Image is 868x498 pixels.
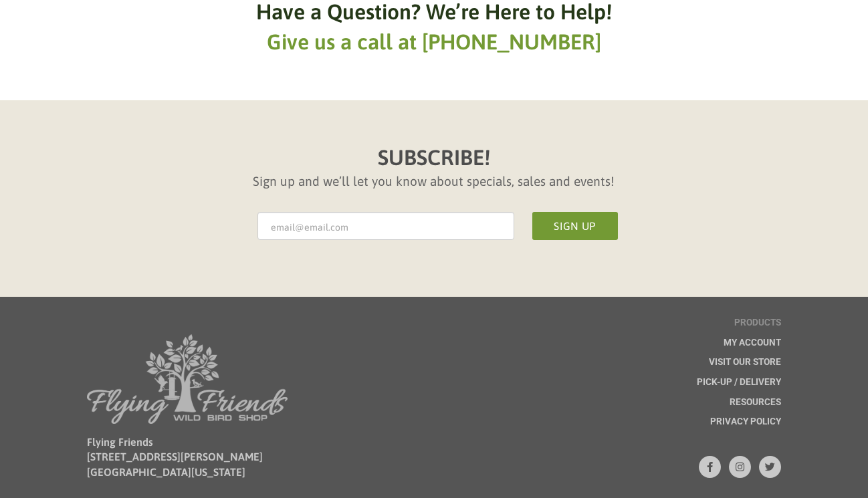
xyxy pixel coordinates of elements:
a: Visit Our Store [709,358,781,378]
h6: Sign up and we’ll let you know about specials, sales and events! [253,172,615,191]
button: Sign Up [532,212,618,240]
a: Privacy Policy [710,417,781,437]
img: Flying Friends Wild Bird Shop Logo - With Gray Overlay [87,334,288,424]
span: Pick-up / Delivery [697,378,781,387]
a: Give us a call at [PHONE_NUMBER] [267,29,601,54]
a: Products [734,318,781,338]
div: Flying Friends [87,434,263,479]
span: My account [724,338,781,348]
span: Privacy Policy [710,417,781,426]
span: Resources [730,398,781,407]
input: email@email.com [257,212,514,240]
a: [STREET_ADDRESS][PERSON_NAME][GEOGRAPHIC_DATA][US_STATE] [87,451,263,477]
span: Visit Our Store [709,358,781,367]
a: My account [724,338,781,358]
span: Products [734,318,781,328]
a: Resources [730,398,781,418]
h6: SUBSCRIBE! [378,143,490,173]
a: Pick-up / Delivery [697,378,781,398]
